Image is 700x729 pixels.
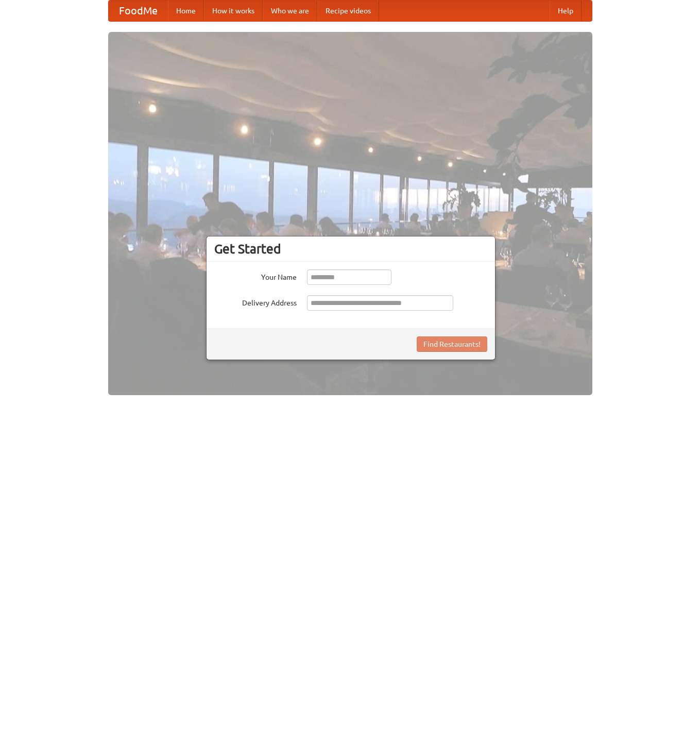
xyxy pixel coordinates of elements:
[214,295,297,308] label: Delivery Address
[168,1,204,21] a: Home
[263,1,317,21] a: Who we are
[317,1,379,21] a: Recipe videos
[550,1,582,21] a: Help
[204,1,263,21] a: How it works
[214,269,297,282] label: Your Name
[417,336,487,352] button: Find Restaurants!
[214,241,487,257] h3: Get Started
[109,1,168,21] a: FoodMe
